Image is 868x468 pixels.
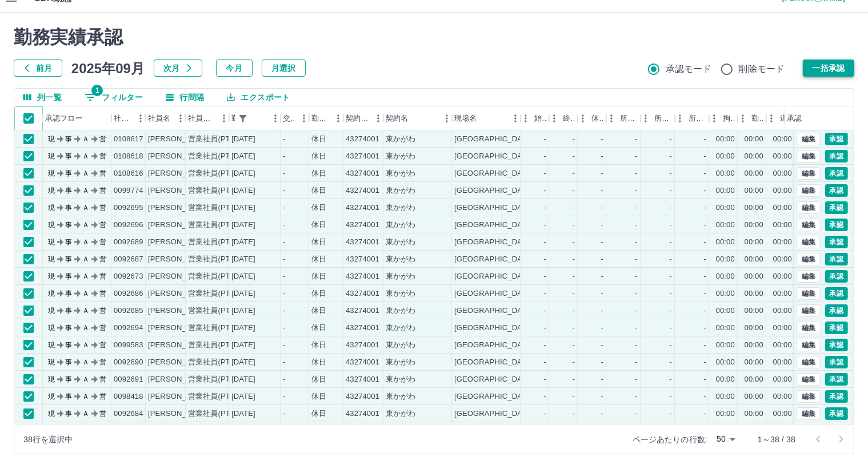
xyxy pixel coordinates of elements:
[544,134,546,145] div: -
[231,271,255,282] div: [DATE]
[544,254,546,265] div: -
[751,106,764,130] div: 勤務
[82,255,89,263] text: Ａ
[573,220,575,231] div: -
[578,106,606,130] div: 休憩
[704,151,706,162] div: -
[82,169,89,177] text: Ａ
[689,106,707,130] div: 所定休憩
[601,151,603,162] div: -
[231,254,255,265] div: [DATE]
[114,203,143,213] div: 0092695
[704,254,706,265] div: -
[797,167,821,180] button: 編集
[188,106,215,130] div: 社員区分
[773,254,792,265] div: 00:00
[65,238,72,246] text: 事
[544,271,546,282] div: -
[452,106,521,130] div: 現場名
[601,168,603,179] div: -
[797,287,821,300] button: 編集
[573,237,575,248] div: -
[797,150,821,162] button: 編集
[14,89,71,106] button: 列選択
[157,89,213,106] button: 行間隔
[188,203,248,213] div: 営業社員(PT契約)
[670,220,672,231] div: -
[745,151,763,162] div: 00:00
[797,184,821,197] button: 編集
[114,106,132,130] div: 社員番号
[48,135,55,143] text: 現
[386,271,416,282] div: 東かがわ
[186,106,229,130] div: 社員区分
[311,168,326,179] div: 休日
[544,168,546,179] div: -
[745,185,763,196] div: 00:00
[311,237,326,248] div: 休日
[311,271,326,282] div: 休日
[48,238,55,246] text: 現
[739,62,785,76] span: 削除モード
[311,151,326,162] div: 休日
[132,110,149,127] button: メニュー
[82,238,89,246] text: Ａ
[825,407,848,420] button: 承認
[283,185,285,196] div: -
[82,272,89,280] text: Ａ
[386,254,416,265] div: 東かがわ
[75,89,152,106] button: フィルター表示
[797,133,821,145] button: 編集
[825,304,848,317] button: 承認
[709,106,738,130] div: 拘束
[716,168,735,179] div: 00:00
[386,134,416,145] div: 東かがわ
[635,134,638,145] div: -
[773,220,792,231] div: 00:00
[797,356,821,368] button: 編集
[797,322,821,334] button: 編集
[309,106,343,130] div: 勤務区分
[114,271,143,282] div: 0092673
[825,390,848,403] button: 承認
[601,185,603,196] div: -
[148,288,210,299] div: [PERSON_NAME]
[148,185,210,196] div: [PERSON_NAME]
[188,271,248,282] div: 営業社員(PT契約)
[825,219,848,231] button: 承認
[188,185,248,196] div: 営業社員(PT契約)
[281,106,309,130] div: 交通費
[65,152,72,160] text: 事
[311,220,326,231] div: 休日
[188,151,248,162] div: 営業社員(PT契約)
[48,272,55,280] text: 現
[48,221,55,229] text: 現
[99,238,106,246] text: 営
[283,254,285,265] div: -
[283,220,285,231] div: -
[114,185,143,196] div: 0099774
[825,339,848,351] button: 承認
[620,106,638,130] div: 所定開始
[262,60,306,77] button: 月選択
[311,203,326,213] div: 休日
[386,237,416,248] div: 東かがわ
[267,110,284,127] button: メニュー
[218,89,299,106] button: エクスポート
[91,85,103,96] span: 1
[825,373,848,386] button: 承認
[148,203,210,213] div: [PERSON_NAME]
[235,110,251,126] div: 1件のフィルターを適用中
[148,134,210,145] div: [PERSON_NAME]
[283,203,285,213] div: -
[148,271,210,282] div: [PERSON_NAME]
[704,237,706,248] div: -
[773,271,792,282] div: 00:00
[216,60,253,77] button: 今月
[745,203,763,213] div: 00:00
[188,168,248,179] div: 営業社員(PT契約)
[745,168,763,179] div: 00:00
[544,151,546,162] div: -
[330,110,347,127] button: メニュー
[601,271,603,282] div: -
